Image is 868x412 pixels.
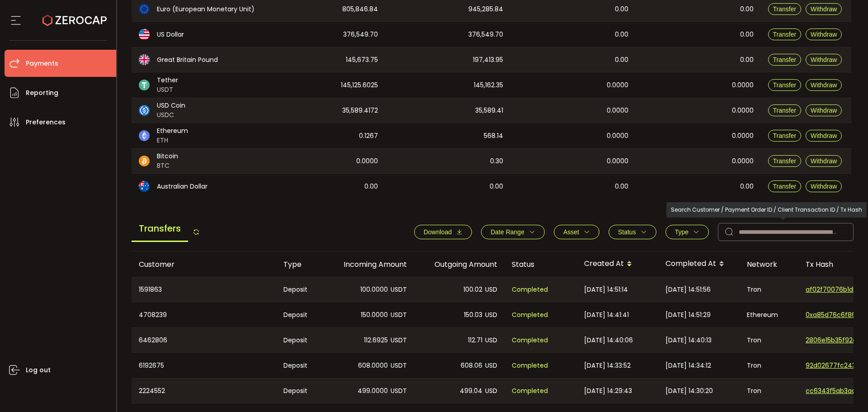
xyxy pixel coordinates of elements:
span: Asset [563,228,579,236]
div: 6462806 [132,328,276,352]
div: Deposit [276,353,324,378]
span: 0.00 [740,181,754,192]
button: Withdraw [806,28,842,40]
button: Type [665,225,709,239]
span: 0.0000 [607,80,628,90]
span: 376,549.70 [343,29,378,40]
span: 150.03 [464,310,482,320]
span: 0.0000 [356,156,378,166]
span: Bitcoin [157,152,178,161]
button: Transfer [768,180,802,192]
div: 2224552 [132,379,276,403]
span: Transfer [773,5,797,13]
div: Outgoing Amount [414,259,505,270]
img: usd_portfolio.svg [139,29,150,40]
button: Transfer [768,28,802,40]
span: [DATE] 14:30:20 [665,386,713,396]
div: Deposit [276,277,324,302]
span: USDC [157,110,185,120]
div: Tron [740,379,798,403]
div: Created At [577,256,658,272]
span: Australian Dollar [157,182,208,191]
button: Withdraw [806,155,842,167]
button: Withdraw [806,54,842,66]
span: 0.00 [740,4,754,14]
span: [DATE] 14:51:56 [665,284,711,295]
button: Withdraw [806,79,842,91]
span: 0.00 [615,29,628,40]
span: 376,549.70 [468,29,503,40]
button: Withdraw [806,104,842,116]
span: USDT [391,386,407,396]
div: Tron [740,353,798,378]
span: 150.0000 [361,310,388,320]
span: Transfer [773,107,797,114]
span: US Dollar [157,30,184,39]
button: Transfer [768,79,802,91]
button: Transfer [768,3,802,15]
span: Euro (European Monetary Unit) [157,5,255,14]
span: Transfer [773,183,797,190]
div: Incoming Amount [324,259,414,270]
span: Completed [512,284,548,295]
span: Withdraw [811,5,837,13]
span: 0.00 [740,29,754,40]
span: 499.04 [460,386,482,396]
span: [DATE] 14:33:52 [584,360,631,371]
span: [DATE] 14:34:12 [665,360,711,371]
div: Network [740,259,798,270]
span: Withdraw [811,81,837,89]
img: eur_portfolio.svg [139,4,150,14]
span: Transfer [773,31,797,38]
div: Status [505,259,577,270]
span: USDT [391,310,407,320]
button: Transfer [768,104,802,116]
span: BTC [157,161,178,170]
span: Withdraw [811,31,837,38]
span: 35,589.4172 [342,105,378,116]
div: Deposit [276,328,324,352]
span: 0.30 [490,156,503,166]
button: Withdraw [806,130,842,142]
span: Great Britain Pound [157,55,218,65]
span: Transfers [132,216,188,242]
span: 0.00 [490,181,503,192]
span: Transfer [773,81,797,89]
div: Completed At [658,256,740,272]
div: Type [276,259,324,270]
span: Type [675,228,689,236]
span: Status [618,228,636,236]
span: Transfer [773,157,797,165]
span: 100.0000 [360,284,388,295]
div: Ethereum [740,302,798,327]
span: 0.0000 [607,105,628,116]
span: 0.00 [364,181,378,192]
span: 112.6925 [364,335,388,346]
span: [DATE] 14:40:06 [584,335,633,346]
div: Search Customer / Payment Order ID / Client Transaction ID / Tx Hash [666,202,867,218]
span: 0.00 [615,55,628,65]
span: 100.02 [463,284,482,295]
span: Completed [512,360,548,371]
span: ETH [157,136,188,145]
span: [DATE] 14:40:13 [665,335,712,346]
div: Deposit [276,379,324,403]
button: Transfer [768,54,802,66]
button: Transfer [768,155,802,167]
span: 0.0000 [732,156,754,166]
span: 35,589.41 [475,105,503,116]
button: Status [609,225,656,239]
div: Tron [740,277,798,302]
span: Withdraw [811,157,837,165]
span: [DATE] 14:41:41 [584,310,629,320]
span: Completed [512,310,548,320]
span: USDT [157,85,178,95]
span: 197,413.95 [473,55,503,65]
button: Withdraw [806,180,842,192]
img: eth_portfolio.svg [139,130,150,141]
span: USD Coin [157,101,185,110]
button: Download [414,225,472,239]
button: Date Range [481,225,545,239]
span: 608.06 [461,360,482,371]
img: usdt_portfolio.svg [139,80,150,90]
